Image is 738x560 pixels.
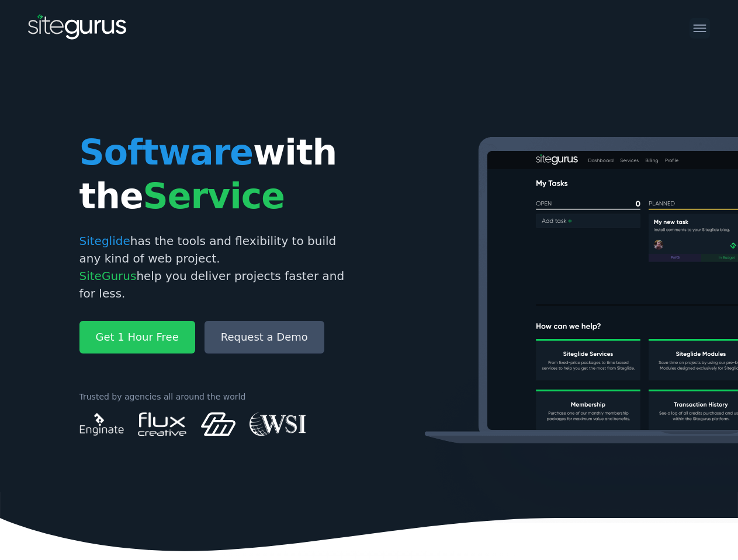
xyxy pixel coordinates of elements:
[79,321,195,353] a: Get 1 Hour Free
[79,269,137,283] span: SiteGurus
[79,131,360,218] h1: with the
[79,232,360,302] p: has the tools and flexibility to build any kind of web project. help you deliver projects faster ...
[79,132,253,173] span: Software
[205,321,324,353] a: Request a Demo
[28,14,127,42] img: SiteGurus Logo
[79,391,360,403] p: Trusted by agencies all around the world
[79,234,130,248] span: Siteglide
[143,176,285,216] span: Service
